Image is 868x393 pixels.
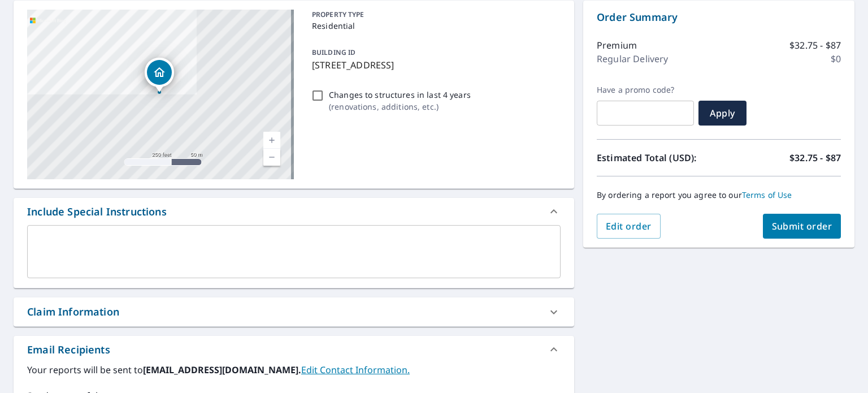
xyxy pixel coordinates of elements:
[597,38,637,52] p: Premium
[763,214,841,239] button: Submit order
[27,342,110,357] div: Email Recipients
[698,101,747,126] button: Apply
[27,363,561,377] label: Your reports will be sent to
[789,151,841,165] p: $32.75 - $87
[27,304,119,319] div: Claim Information
[597,10,841,25] p: Order Summary
[597,214,661,239] button: Edit order
[145,58,174,93] div: Dropped pin, building 1, Residential property, 9007 Bergamot Dr Prospect, KY 40059
[606,220,652,232] span: Edit order
[329,89,471,101] p: Changes to structures in last 4 years
[789,38,841,52] p: $32.75 - $87
[27,204,167,219] div: Include Special Instructions
[312,47,355,57] p: BUILDING ID
[597,190,841,200] p: By ordering a report you agree to our
[14,297,574,326] div: Claim Information
[312,10,556,20] p: PROPERTY TYPE
[742,189,792,200] a: Terms of Use
[312,20,556,32] p: Residential
[301,364,410,376] a: EditContactInfo
[312,58,556,72] p: [STREET_ADDRESS]
[263,132,280,149] a: Current Level 17, Zoom In
[143,364,301,376] b: [EMAIL_ADDRESS][DOMAIN_NAME].
[263,149,280,166] a: Current Level 17, Zoom Out
[597,52,668,66] p: Regular Delivery
[14,336,574,363] div: Email Recipients
[772,220,832,232] span: Submit order
[597,85,694,95] label: Have a promo code?
[831,52,841,66] p: $0
[597,151,719,165] p: Estimated Total (USD):
[708,107,737,119] span: Apply
[329,101,471,113] p: ( renovations, additions, etc. )
[14,198,574,225] div: Include Special Instructions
